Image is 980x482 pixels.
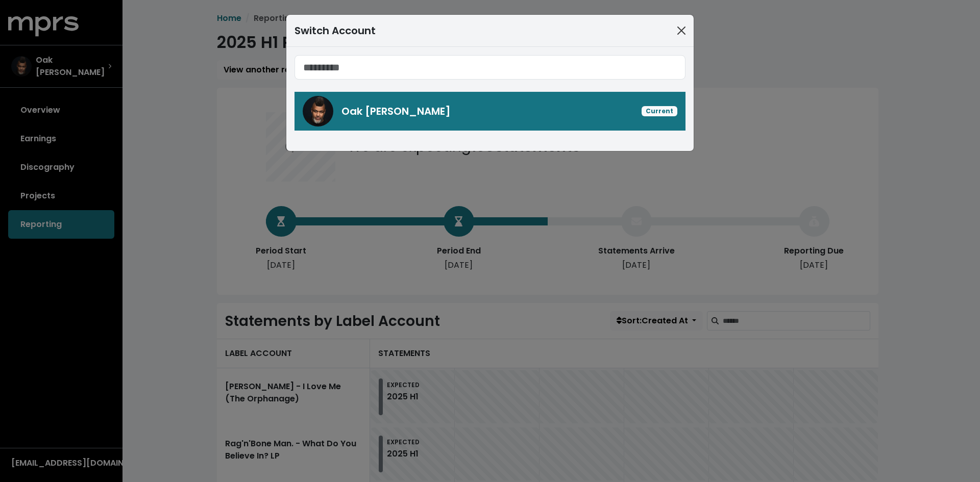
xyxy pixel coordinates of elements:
[295,55,685,80] input: Search accounts
[303,96,333,126] img: Oak Felder
[295,92,685,131] a: Oak FelderOak [PERSON_NAME]Current
[642,106,677,116] span: Current
[673,22,690,39] button: Close
[341,104,451,119] span: Oak [PERSON_NAME]
[295,23,376,38] div: Switch Account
